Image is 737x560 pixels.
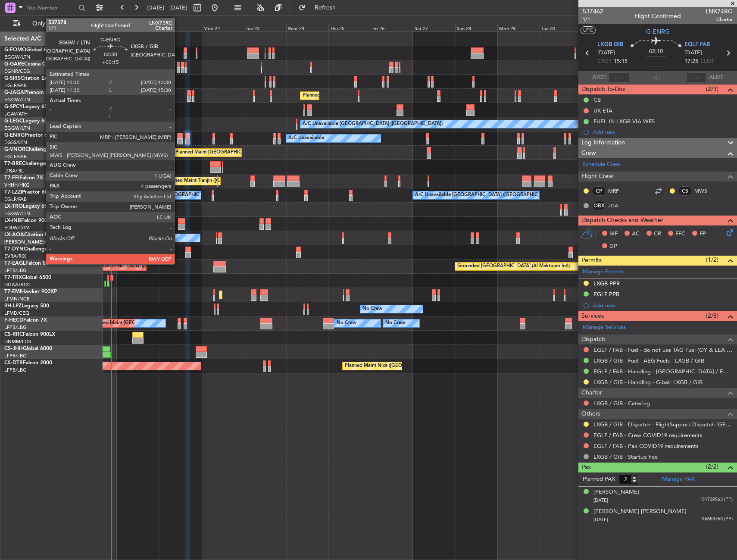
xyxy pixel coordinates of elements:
a: 9H-LPZLegacy 500 [4,303,49,309]
div: LXGB PPR [593,280,620,287]
span: G-FOMO [4,47,26,53]
div: Sun 21 [159,24,202,31]
span: Leg Information [581,138,625,148]
span: ETOT [597,57,612,66]
div: No Crew [337,317,356,330]
span: G-ENRG [4,133,25,138]
div: A/C Unavailable [288,132,324,145]
div: A/C Unavailable [GEOGRAPHIC_DATA] ([GEOGRAPHIC_DATA]) [303,118,443,131]
a: EGLF/FAB [4,153,27,160]
span: 537462 [583,7,603,16]
div: Sat 20 [117,24,159,31]
span: LXGB GIB [597,41,623,49]
div: UK ETA [593,107,612,114]
div: Flight Confirmed [634,12,681,21]
span: (2/2) [706,462,718,471]
div: [DATE] [104,17,119,25]
span: CS-DTR [4,360,23,366]
span: Flight Crew [581,172,613,181]
a: EGGW/LTN [4,210,30,217]
a: T7-FFIFalcon 7X [4,175,43,181]
a: EGSS/STN [4,139,27,146]
div: Planned Maint [GEOGRAPHIC_DATA] [222,288,304,301]
a: EVRA/RIX [4,253,26,260]
span: Refresh [307,5,344,11]
a: EGLF/FAB [4,196,27,203]
a: CS-RRCFalcon 900LX [4,332,55,337]
div: OBX [592,201,606,210]
a: G-LEGCLegacy 600 [4,119,50,124]
button: Only With Activity [9,17,94,31]
div: Add new [593,128,733,136]
span: [DATE] [593,516,608,523]
span: T7-LZZI [4,190,22,195]
a: G-FOMOGlobal 6000 [4,47,56,53]
span: Charter [706,16,733,23]
span: LX-INB [4,218,21,223]
div: [PERSON_NAME] [PERSON_NAME] [593,507,687,516]
a: LFMD/CEQ [4,310,29,316]
div: Fri 26 [371,24,413,31]
span: 15:15 [614,57,628,66]
a: EGGW/LTN [4,54,30,60]
div: CP [592,186,606,196]
a: Manage Services [583,323,626,332]
span: 02:10 [649,47,663,56]
div: A/C Unavailable [GEOGRAPHIC_DATA] ([GEOGRAPHIC_DATA]) [77,189,217,202]
button: UTC [581,26,596,34]
span: CS-RRC [4,332,23,337]
div: Thu 25 [328,24,371,31]
a: G-SPCYLegacy 650 [4,104,50,109]
a: Manage PAX [662,475,695,484]
a: JGA [608,202,628,210]
a: G-GARECessna Citation XLS+ [4,62,75,67]
span: [DATE] [597,49,615,57]
input: --:-- [609,72,629,83]
span: X6653763 (PP) [702,516,733,523]
a: LFPB/LBG [4,353,27,359]
span: 151739563 (PP) [700,496,733,504]
span: G-GARE [4,62,24,67]
a: EGLF / FAB - Crew COVID19 requirements [593,432,703,439]
span: G-LEGC [4,119,23,124]
span: Pax [581,463,591,472]
span: Services [581,311,604,321]
a: T7-TRXGlobal 6500 [4,275,51,280]
a: Schedule Crew [583,160,620,169]
span: LX-TRO [4,204,23,209]
a: CS-JHHGlobal 6000 [4,346,52,351]
span: T7-EMI [4,289,21,294]
a: LFPB/LBG [4,367,27,373]
span: [DATE] - [DATE] [147,4,187,12]
a: EGLF / FAB - Pax COVID19 requirements [593,442,699,450]
a: G-VNORChallenger 650 [4,147,62,152]
span: ATOT [592,73,606,82]
a: LFMN/NCE [4,296,30,302]
div: CB [593,96,601,103]
a: LXGB / GIB - Catering [593,400,650,407]
a: [PERSON_NAME]/QSA [4,239,55,245]
div: A/C Unavailable [GEOGRAPHIC_DATA] ([GEOGRAPHIC_DATA]) [415,189,555,202]
div: Planned Maint [GEOGRAPHIC_DATA] ([GEOGRAPHIC_DATA]) [303,89,438,102]
a: LXGB / GIB - Startup Fee [593,453,658,460]
div: [PERSON_NAME] [593,488,639,497]
span: FFC [675,230,685,238]
span: T7-EAGL [4,261,25,266]
span: 17:25 [684,57,698,66]
div: Unplanned Maint [GEOGRAPHIC_DATA] ([GEOGRAPHIC_DATA]) [52,260,194,273]
span: ALDT [709,73,723,82]
a: DGAA/ACC [4,282,31,288]
span: G-SIRS [4,76,21,81]
a: LFPB/LBG [4,267,27,274]
span: Charter [581,388,602,398]
a: LFPB/LBG [4,324,27,331]
input: Trip Number [26,1,76,14]
span: G-JAGA [4,90,24,95]
label: Planned PAX [583,475,615,484]
span: FP [700,230,706,238]
a: EGGW/LTN [4,125,30,131]
span: 1/1 [583,16,603,23]
a: EGLF / FAB - Fuel - do not use TAG Fuel (OY & LEA only) EGLF / FAB [593,346,733,354]
span: ELDT [700,57,714,66]
a: EGLF / FAB - Handling - [GEOGRAPHIC_DATA] / EGLF / FAB [593,368,733,375]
